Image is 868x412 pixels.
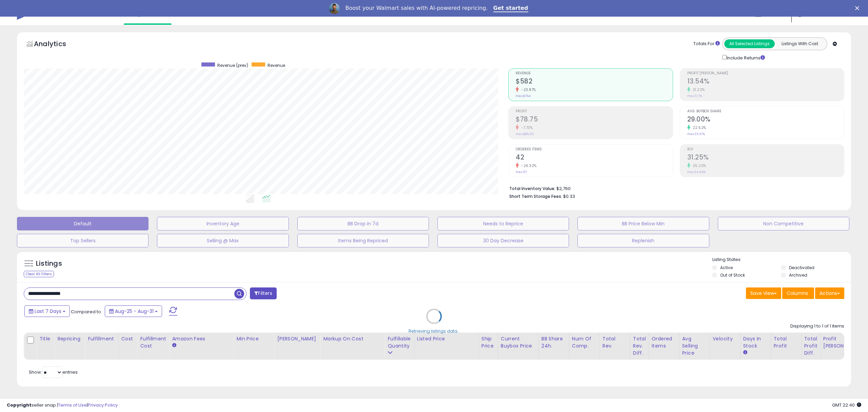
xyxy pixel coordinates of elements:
small: Prev: 24.96% [687,170,706,174]
button: Top Sellers [17,234,149,247]
span: Avg. Buybox Share [687,110,844,113]
h5: Analytics [34,39,79,50]
a: Hi [PERSON_NAME] [796,10,850,25]
span: Revenue [516,72,672,75]
button: Selling @ Max [157,234,289,247]
div: Totals For [693,41,720,47]
small: -26.32% [519,163,537,168]
div: Include Returns [717,54,773,61]
button: Default [17,217,149,230]
span: $0.33 [563,193,575,200]
h2: $78.75 [516,115,672,125]
button: Inventory Age [157,217,289,230]
h2: $582 [516,77,672,87]
button: 30 Day Decrease [437,234,569,247]
small: Prev: $764 [516,94,531,98]
span: Profit [516,110,672,113]
strong: Copyright [7,402,32,408]
h2: 31.25% [687,153,844,163]
a: Get started [493,5,528,12]
h2: 29.00% [687,115,844,125]
small: 22.52% [690,125,706,130]
a: Privacy Policy [88,402,118,408]
small: -7.73% [519,125,533,130]
small: Prev: 57 [516,170,527,174]
span: Profit [PERSON_NAME] [687,72,844,75]
li: $2,760 [509,184,839,192]
b: Short Term Storage Fees: [509,193,562,199]
h2: 42 [516,153,672,163]
b: Total Inventory Value: [509,186,555,191]
button: Non Competitive [718,217,849,230]
button: BB Drop in 7d [297,217,429,230]
div: Retrieving listings data.. [409,328,459,334]
small: 21.22% [690,87,705,92]
small: Prev: $85.35 [516,132,533,136]
span: 2025-09-8 22:40 GMT [832,402,861,408]
button: Replenish [577,234,709,247]
small: 25.20% [690,163,706,168]
span: Revenue [268,62,285,68]
button: Needs to Reprice [437,217,569,230]
small: Prev: 11.17% [687,94,702,98]
a: Terms of Use [58,402,87,408]
span: Ordered Items [516,148,672,151]
button: Items Being Repriced [297,234,429,247]
div: Close [855,6,862,10]
h2: 13.54% [687,77,844,87]
div: Boost your Walmart sales with AI-powered repricing. [345,5,488,12]
img: Profile image for Adrian [329,3,340,14]
button: All Selected Listings [724,39,775,48]
button: BB Price Below Min [577,217,709,230]
button: Listings With Cost [774,39,825,48]
div: seller snap | | [7,402,118,409]
small: Prev: 23.67% [687,132,705,136]
span: ROI [687,148,844,151]
small: -23.87% [519,87,536,92]
span: Revenue (prev) [217,62,248,68]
